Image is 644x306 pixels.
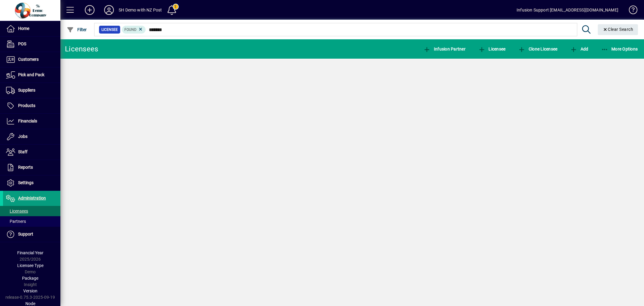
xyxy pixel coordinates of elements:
span: Financials [18,119,37,123]
span: Partners [6,219,26,224]
span: Licensee [478,47,506,51]
a: Jobs [3,129,60,144]
a: Suppliers [3,83,60,98]
span: Clear Search [603,27,633,32]
a: Customers [3,52,60,67]
span: Administration [18,196,46,200]
button: Add [569,44,590,54]
a: POS [3,37,60,52]
a: Knowledge Base [624,1,636,21]
button: Clear [598,24,638,35]
span: Reports [18,165,33,170]
span: Customers [18,57,39,62]
span: Found [124,28,136,32]
span: POS [18,41,26,46]
a: Support [3,227,60,242]
span: Infusion Partner [423,47,466,51]
button: Filter [65,24,88,35]
a: Products [3,98,60,113]
button: More Options [600,44,639,54]
span: Licensee Type [17,263,43,268]
a: Pick and Pack [3,67,60,83]
span: Support [18,232,33,236]
span: Suppliers [18,88,35,93]
a: Home [3,21,60,36]
span: Licensees [6,209,28,213]
span: Jobs [18,134,27,139]
span: Staff [18,149,27,154]
mat-chip: Found Status: Found [122,26,146,34]
a: Reports [3,160,60,175]
button: Licensee [477,44,507,54]
span: Products [18,103,35,108]
span: Home [18,26,29,31]
button: Clone Licensee [517,44,559,54]
span: Clone Licensee [518,47,557,51]
span: Node [25,301,35,306]
span: Pick and Pack [18,72,44,77]
span: Package [22,276,38,281]
a: Financials [3,114,60,129]
span: Version [23,288,37,293]
span: Filter [67,27,87,32]
button: Add [80,5,99,15]
div: SH Demo with NZ Post [119,5,162,15]
div: Licensees [65,44,98,54]
span: Financial Year [17,250,43,255]
button: Infusion Partner [422,44,467,54]
span: More Options [601,47,638,51]
span: Settings [18,180,34,185]
span: Licensee [101,27,118,33]
a: Licensees [3,206,60,216]
a: Staff [3,145,60,160]
button: Profile [99,5,119,15]
div: Infusion Support [EMAIL_ADDRESS][DOMAIN_NAME] [517,5,618,15]
a: Settings [3,175,60,190]
span: Add [570,47,588,51]
a: Partners [3,216,60,226]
